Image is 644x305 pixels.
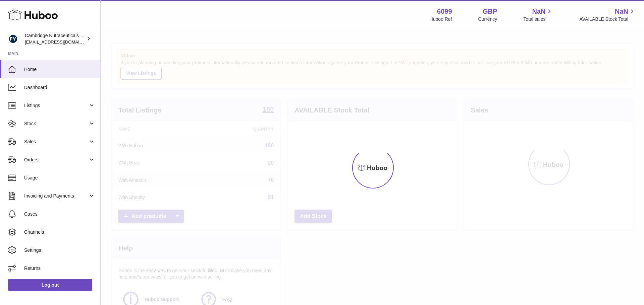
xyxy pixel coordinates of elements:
[8,34,18,44] img: internalAdmin-6099@internal.huboo.com
[24,265,95,272] span: Returns
[25,32,85,45] div: Cambridge Nutraceuticals Ltd
[24,175,95,181] span: Usage
[579,16,636,22] span: AVAILABLE Stock Total
[24,157,88,163] span: Orders
[579,7,636,22] a: NaN AVAILABLE Stock Total
[478,16,497,22] div: Currency
[24,229,95,235] span: Channels
[24,211,95,217] span: Cases
[24,193,88,199] span: Invoicing and Payments
[8,279,92,291] a: Log out
[483,7,497,16] strong: GBP
[24,84,95,91] span: Dashboard
[25,39,99,45] span: [EMAIL_ADDRESS][DOMAIN_NAME]
[24,247,95,253] span: Settings
[523,16,553,22] span: Total sales
[437,7,452,16] strong: 6099
[24,121,88,127] span: Stock
[24,139,88,145] span: Sales
[523,7,553,22] a: NaN Total sales
[430,16,452,22] div: Huboo Ref
[615,7,628,16] span: NaN
[24,66,95,73] span: Home
[532,7,545,16] span: NaN
[24,102,88,109] span: Listings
